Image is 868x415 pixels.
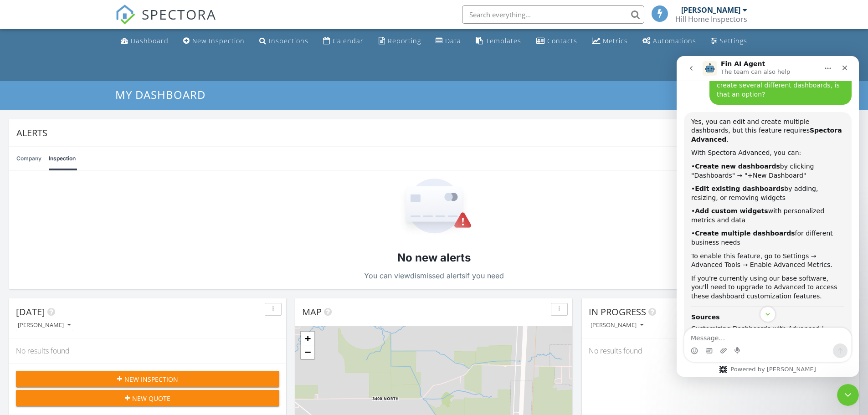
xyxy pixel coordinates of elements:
[132,394,170,403] span: New Quote
[58,291,65,298] button: Start recording
[472,33,525,50] a: Templates
[18,322,71,328] div: [PERSON_NAME]
[603,36,628,45] div: Metrics
[319,33,367,50] a: Calendar
[15,268,160,287] span: Customizing Dashboards with Advanced | Spectora Info Center
[301,332,314,345] a: Zoom in
[9,338,286,363] div: No results found
[8,272,175,287] textarea: Message…
[156,287,171,302] button: Send a message…
[115,12,216,31] a: SPECTORA
[115,87,205,102] span: My Dashboard
[18,107,103,114] b: Create new dashboards
[15,173,168,191] div: • for different business needs
[15,196,168,214] div: To enable this feature, go to Settings → Advanced Tools → Enable Advanced Metrics.
[7,56,175,346] div: Yes, you can edit and create multiple dashboards, but this feature requiresSpectora Advanced.With...
[486,36,521,45] div: Templates
[388,36,421,45] div: Reporting
[533,33,581,50] a: Contacts
[462,5,644,24] input: Search everything...
[591,322,643,328] div: [PERSON_NAME]
[49,147,76,170] a: Inspection
[7,56,175,347] div: Fin AI Agent says…
[15,128,168,146] div: • by adding, resizing, or removing widgets
[639,33,700,50] a: Automations (Basic)
[396,179,472,236] img: Empty State
[15,218,168,245] div: If you're currently using our base software, you'll need to upgrade to Advanced to access these d...
[192,36,245,45] div: New Inspection
[588,33,632,50] a: Metrics
[364,269,504,282] p: You can view if you need
[43,291,51,298] button: Upload attachment
[301,345,314,359] a: Zoom out
[83,251,99,266] button: Scroll to bottom
[18,151,91,159] b: Add custom widgets
[29,291,36,298] button: Gif picker
[582,338,859,363] div: No results found
[15,106,168,124] div: • by clicking "Dashboards" → "+New Dashboard"
[375,33,425,50] a: Reporting
[117,33,172,50] a: Dashboard
[180,33,248,50] a: New Inspection
[18,174,118,181] b: Create multiple dashboards
[653,36,696,45] div: Automations
[837,384,859,406] iframe: Intercom live chat
[16,319,72,332] button: [PERSON_NAME]
[410,271,465,280] a: dismissed alerts
[333,36,364,45] div: Calendar
[589,319,645,332] button: [PERSON_NAME]
[124,374,178,384] span: New Inspection
[16,306,45,318] span: [DATE]
[16,390,279,406] button: New Quote
[397,250,471,266] h2: No new alerts
[115,5,135,25] img: The Best Home Inspection Software - Spectora
[15,151,168,169] div: • with personalized metrics and data
[589,306,646,318] span: In Progress
[707,33,751,50] a: Settings
[675,15,747,24] div: Hill Home Inspectors
[432,33,465,50] a: Data
[131,36,169,45] div: Dashboard
[14,291,21,298] button: Emoji picker
[16,127,839,139] div: Alerts
[15,61,168,88] div: Yes, you can edit and create multiple dashboards, but this feature requires .
[547,36,577,45] div: Contacts
[302,306,322,318] span: Map
[256,33,312,50] a: Inspections
[15,268,168,287] div: Customizing Dashboards with Advanced | Spectora Info Center
[142,5,216,24] span: SPECTORA
[681,5,740,15] div: [PERSON_NAME]
[15,92,168,102] div: With Spectora Advanced, you can:
[16,371,279,387] button: New Inspection
[720,36,747,45] div: Settings
[269,36,308,45] div: Inspections
[18,129,108,136] b: Edit existing dashboards
[16,147,41,170] a: Company
[677,56,859,377] iframe: Intercom live chat
[445,36,461,45] div: Data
